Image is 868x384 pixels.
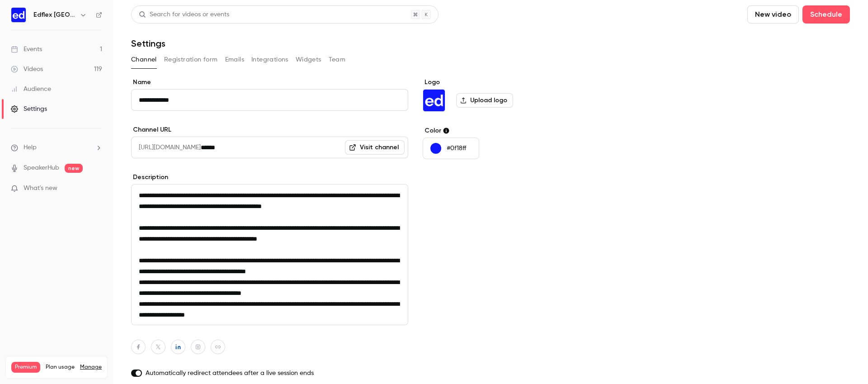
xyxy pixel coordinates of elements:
label: Logo [423,78,561,87]
label: Color [423,126,561,135]
button: Schedule [802,5,850,24]
button: New video [747,5,799,24]
a: Visit channel [345,140,405,155]
span: Help [24,143,37,152]
button: Registration form [164,52,218,67]
span: [URL][DOMAIN_NAME] [131,137,201,158]
button: Integrations [251,52,288,67]
img: Edflex France [11,8,26,22]
img: Edflex France [423,90,445,111]
span: What's new [24,184,57,193]
div: Events [11,45,42,54]
button: Emails [225,52,244,67]
label: Upload logo [456,93,513,108]
button: Channel [131,52,157,67]
h1: Settings [131,38,165,49]
label: Description [131,173,408,182]
label: Automatically redirect attendees after a live session ends [131,369,408,378]
a: SpeakerHub [24,163,59,173]
button: #0f18ff [423,137,479,159]
button: Widgets [296,52,321,67]
span: new [65,164,83,173]
label: Name [131,78,408,87]
div: Audience [11,85,51,94]
span: Plan usage [46,364,75,371]
div: Settings [11,104,47,114]
iframe: Noticeable Trigger [91,185,102,193]
a: Manage [80,364,102,371]
div: Search for videos or events [139,10,229,19]
button: Team [329,52,346,67]
span: Premium [11,362,40,373]
label: Channel URL [131,125,408,134]
p: #0f18ff [447,144,466,153]
section: Logo [423,78,561,112]
div: Videos [11,65,43,74]
h6: Edflex [GEOGRAPHIC_DATA] [33,10,76,19]
li: help-dropdown-opener [11,143,102,152]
